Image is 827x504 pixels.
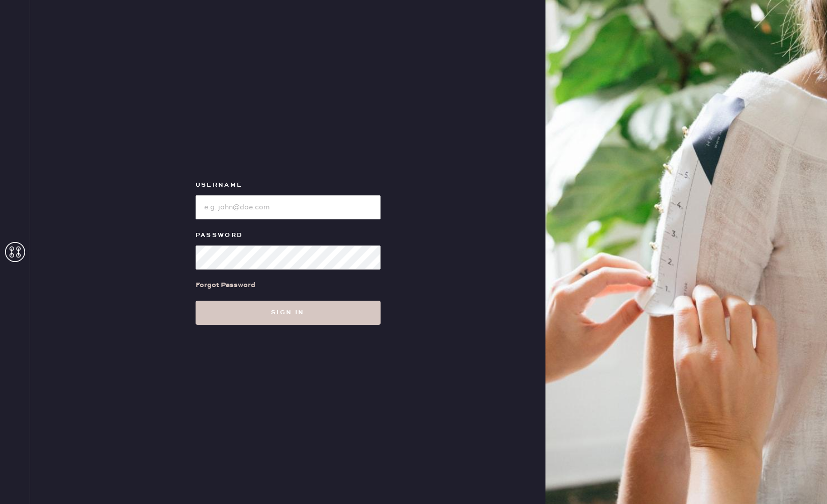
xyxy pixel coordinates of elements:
[196,229,381,241] label: Password
[196,301,381,325] button: Sign in
[196,270,255,301] a: Forgot Password
[196,195,381,219] input: e.g. john@doe.com
[196,280,255,291] div: Forgot Password
[196,179,381,191] label: Username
